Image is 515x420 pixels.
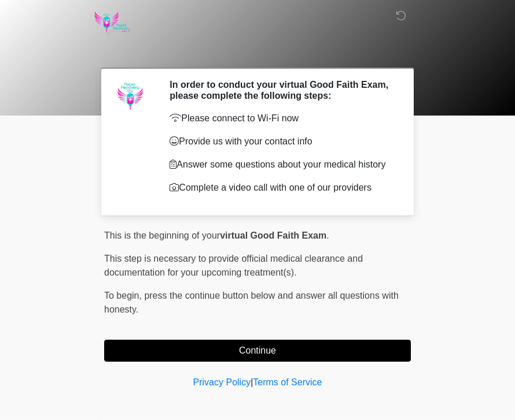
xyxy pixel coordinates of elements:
[93,9,132,38] img: Rapid Recovery Mobile IV Logo
[220,231,326,240] strong: virtual Good Faith Exam
[251,377,253,387] a: |
[104,291,399,314] span: press the continue button below and answer all questions with honesty.
[170,181,393,195] p: Complete a video call with one of our providers
[193,377,251,387] a: Privacy Policy
[95,42,420,63] h1: ‎ ‎
[104,231,220,240] span: This is the beginning of your
[253,377,322,387] a: Terms of Service
[170,158,393,172] p: Answer some questions about your medical history
[170,111,393,125] p: Please connect to Wi-Fi now
[170,79,393,101] h2: In order to conduct your virtual Good Faith Exam, please complete the following steps:
[104,291,144,300] span: To begin,
[113,79,148,114] img: Agent Avatar
[326,231,329,240] span: .
[170,135,393,148] p: Provide us with your contact info
[104,340,411,362] button: Continue
[104,254,363,277] span: This step is necessary to provide official medical clearance and documentation for your upcoming ...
